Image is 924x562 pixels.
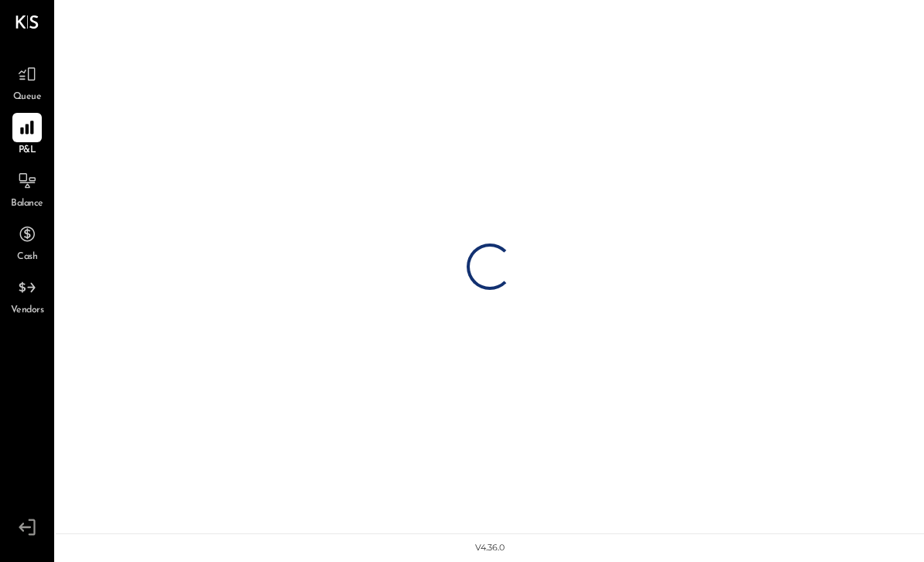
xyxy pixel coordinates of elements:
a: Vendors [1,273,53,318]
span: Balance [11,197,43,211]
a: P&L [1,113,53,158]
a: Balance [1,166,53,211]
a: Queue [1,60,53,104]
div: v 4.36.0 [475,542,505,554]
span: Vendors [11,304,44,318]
span: P&L [19,144,36,158]
span: Cash [17,250,37,264]
a: Cash [1,220,53,264]
span: Queue [13,90,42,104]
